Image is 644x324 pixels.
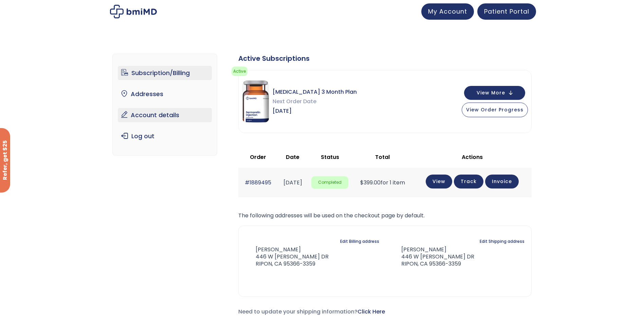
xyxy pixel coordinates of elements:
[454,175,483,188] a: Track
[484,7,529,16] span: Patient Portal
[286,153,299,161] span: Date
[360,179,364,186] span: $
[112,54,217,156] nav: Account pages
[485,175,519,188] a: Invoice
[238,308,385,316] span: Need to update your shipping information?
[428,7,467,16] span: My Account
[360,179,381,186] span: 399.00
[245,246,329,267] address: [PERSON_NAME] 446 W [PERSON_NAME] DR RIPON, CA 95366-3359
[466,106,523,113] span: View Order Progress
[242,80,269,123] img: Sermorelin 3 Month Plan
[375,153,390,161] span: Total
[340,237,379,246] a: Edit Billing address
[477,3,536,20] a: Patient Portal
[390,246,474,267] address: [PERSON_NAME] 446 W [PERSON_NAME] DR RIPON, CA 95366-3359
[232,67,247,76] span: Active
[480,237,525,246] a: Edit Shipping address
[118,66,212,80] a: Subscription/Billing
[273,87,357,97] span: [MEDICAL_DATA] 3 Month Plan
[283,179,302,186] time: [DATE]
[357,308,385,316] a: Click Here
[250,153,266,161] span: Order
[462,153,483,161] span: Actions
[245,179,271,186] a: #1889495
[273,97,357,106] span: Next Order Date
[311,176,348,189] span: Completed
[118,87,212,101] a: Addresses
[321,153,339,161] span: Status
[426,175,452,188] a: View
[477,91,505,95] span: View More
[421,3,474,20] a: My Account
[238,211,532,220] p: The following addresses will be used on the checkout page by default.
[118,108,212,122] a: Account details
[273,106,357,116] span: [DATE]
[110,5,157,18] img: My account
[118,129,212,143] a: Log out
[352,168,413,197] td: for 1 item
[238,54,532,63] div: Active Subscriptions
[462,103,528,117] button: View Order Progress
[464,86,525,100] button: View More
